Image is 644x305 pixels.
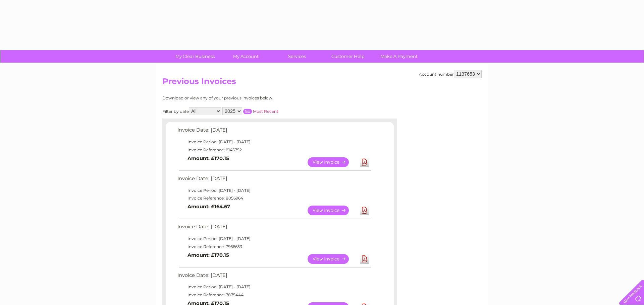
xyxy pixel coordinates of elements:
[176,126,372,138] td: Invoice Date: [DATE]
[176,146,372,154] td: Invoice Reference: 8145752
[320,50,376,63] a: Customer Help
[176,174,372,186] td: Invoice Date: [DATE]
[218,50,274,63] a: My Account
[176,291,372,299] td: Invoice Reference: 7875444
[162,77,482,89] h2: Previous Invoices
[176,235,372,243] td: Invoice Period: [DATE] - [DATE]
[162,96,338,100] div: Download or view any of your previous invoices below.
[187,155,229,161] b: Amount: £170.15
[187,204,230,210] b: Amount: £164.67
[176,243,372,251] td: Invoice Reference: 7966653
[360,157,369,167] a: Download
[360,254,369,264] a: Download
[176,271,372,283] td: Invoice Date: [DATE]
[419,70,482,78] div: Account number
[308,206,357,215] a: View
[187,252,229,258] b: Amount: £170.15
[162,107,338,115] div: Filter by date
[308,254,357,264] a: View
[269,50,325,63] a: Services
[176,222,372,235] td: Invoice Date: [DATE]
[253,109,278,114] a: Most Recent
[360,206,369,215] a: Download
[176,194,372,202] td: Invoice Reference: 8056964
[176,138,372,146] td: Invoice Period: [DATE] - [DATE]
[308,157,357,167] a: View
[371,50,427,63] a: Make A Payment
[176,186,372,195] td: Invoice Period: [DATE] - [DATE]
[167,50,223,63] a: My Clear Business
[176,283,372,291] td: Invoice Period: [DATE] - [DATE]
